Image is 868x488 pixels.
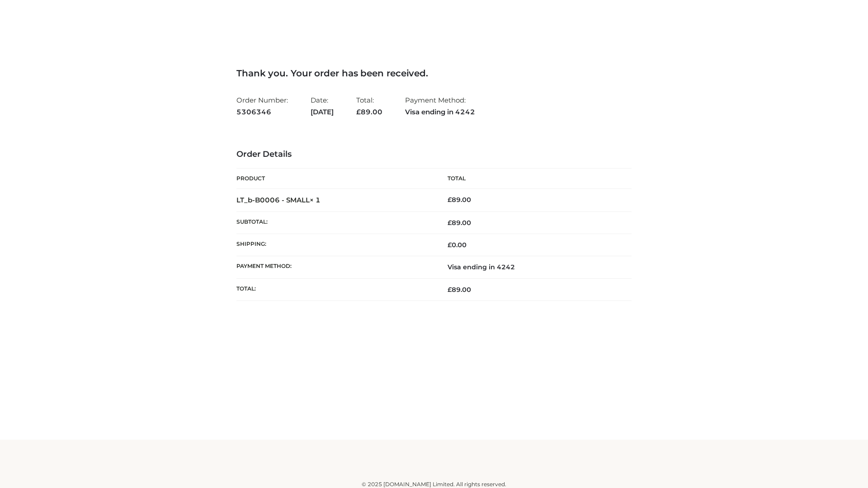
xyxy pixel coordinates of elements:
th: Payment method: [236,256,434,278]
strong: 5306346 [236,106,288,118]
span: £ [448,196,452,204]
li: Date: [311,92,334,120]
span: 89.00 [448,286,471,294]
span: £ [448,219,452,227]
strong: Visa ending in 4242 [405,106,475,118]
strong: × 1 [310,196,321,204]
bdi: 0.00 [448,241,467,249]
bdi: 89.00 [448,196,471,204]
strong: LT_b-B0006 - SMALL [236,196,321,204]
span: 89.00 [448,219,471,227]
th: Total: [236,278,434,300]
li: Total: [356,92,382,120]
h3: Thank you. Your order has been received. [236,68,632,79]
td: Visa ending in 4242 [434,256,632,278]
th: Total [434,169,632,189]
h3: Order Details [236,150,632,160]
li: Order Number: [236,92,288,120]
span: £ [448,286,452,294]
li: Payment Method: [405,92,475,120]
strong: [DATE] [311,106,334,118]
span: 89.00 [356,108,382,116]
span: £ [448,241,452,249]
th: Product [236,169,434,189]
th: Subtotal: [236,211,434,234]
span: £ [356,108,361,116]
th: Shipping: [236,234,434,256]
